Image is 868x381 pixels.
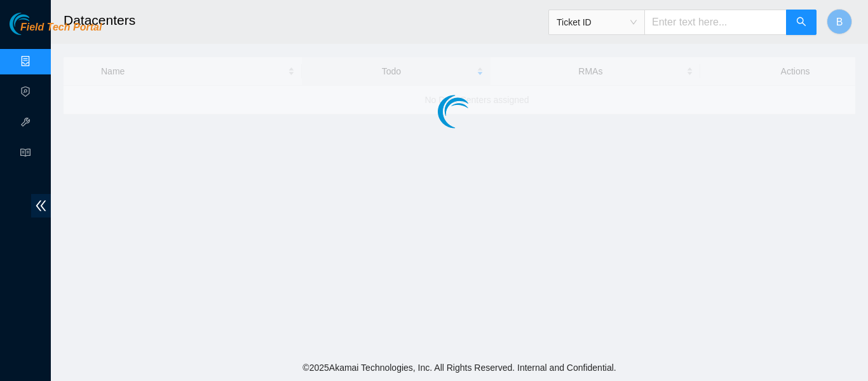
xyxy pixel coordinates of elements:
span: search [796,17,806,29]
footer: © 2025 Akamai Technologies, Inc. All Rights Reserved. Internal and Confidential. [51,354,868,381]
a: Akamai TechnologiesField Tech Portal [10,23,102,39]
span: B [836,14,843,30]
input: Enter text here... [644,10,787,35]
button: search [786,10,817,35]
button: B [827,9,852,34]
span: double-left [31,194,51,218]
span: Ticket ID [557,13,637,32]
img: Akamai Technologies [10,13,64,35]
span: read [20,142,31,167]
span: Field Tech Portal [20,22,102,34]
